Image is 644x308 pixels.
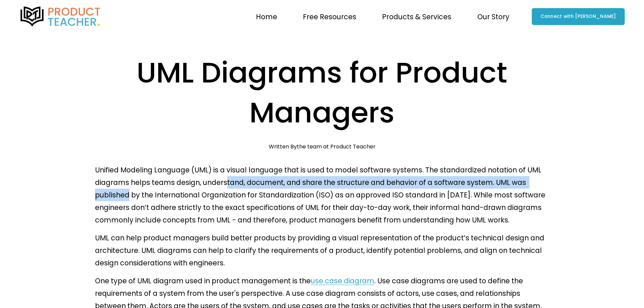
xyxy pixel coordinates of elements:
[382,10,451,23] span: Products & Services
[311,276,374,286] a: use case diagram
[95,53,549,133] h1: UML Diagrams for Product Managers
[382,9,451,23] a: folder dropdown
[95,164,549,226] p: Unified Modeling Language (UML) is a visual language that is used to model software systems. The ...
[477,10,509,23] span: Our Story
[19,6,102,27] img: Product Teacher
[303,10,356,23] span: Free Resources
[532,8,625,25] a: Connect with [PERSON_NAME]
[477,9,509,23] a: folder dropdown
[297,143,376,150] a: the team at Product Teacher
[303,9,356,23] a: folder dropdown
[269,143,376,150] div: Written By
[95,232,549,269] p: UML can help product managers build better products by providing a visual representation of the p...
[256,9,277,23] a: Home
